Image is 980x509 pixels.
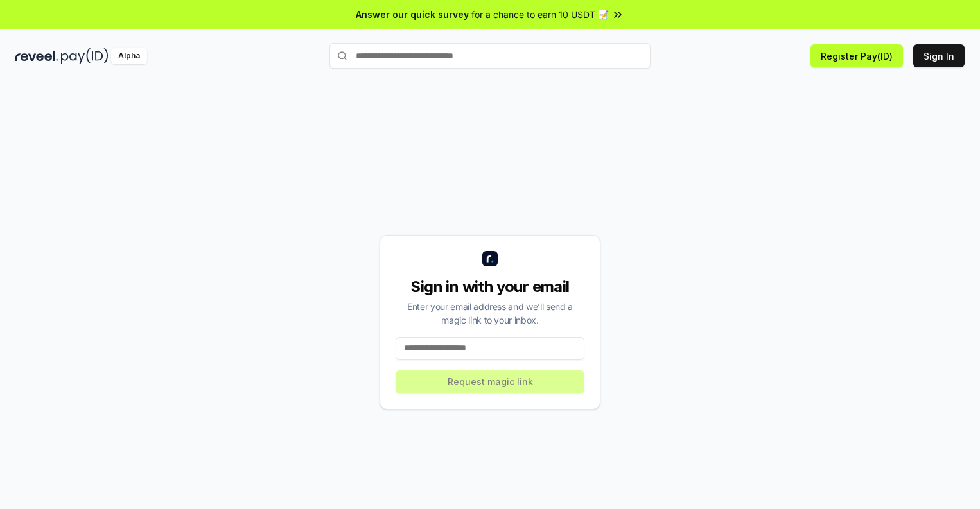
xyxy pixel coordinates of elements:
img: logo_small [482,251,498,266]
button: Register Pay(ID) [810,44,903,67]
span: Answer our quick survey [356,8,469,21]
div: Alpha [111,48,147,64]
div: Sign in with your email [396,277,584,297]
img: pay_id [61,48,109,64]
span: for a chance to earn 10 USDT 📝 [471,8,609,21]
img: reveel_dark [15,48,58,64]
div: Enter your email address and we’ll send a magic link to your inbox. [396,300,584,327]
button: Sign In [913,44,965,67]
